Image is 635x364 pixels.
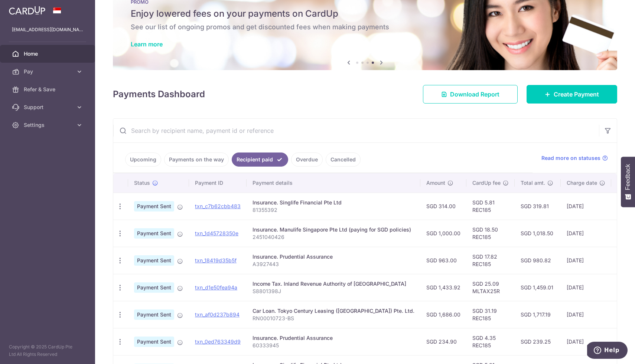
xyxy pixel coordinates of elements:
[232,153,288,167] a: Recipient paid
[561,274,611,301] td: [DATE]
[195,230,238,236] a: txn_1d45728350e
[134,179,150,187] span: Status
[134,255,174,266] span: Payment Sent
[466,220,515,247] td: SGD 18.50 REC185
[541,154,608,162] a: Read more on statuses
[515,274,561,301] td: SGD 1,459.01
[131,40,163,48] a: Learn more
[164,153,229,167] a: Payments on the way
[9,6,45,15] img: CardUp
[541,154,600,162] span: Read more on statuses
[195,284,237,291] a: txn_d1e50fea94a
[253,315,414,322] p: RN00010723-BS
[253,334,414,342] div: Insurance. Prudential Assurance
[12,26,83,33] p: [EMAIL_ADDRESS][DOMAIN_NAME]
[554,90,599,99] span: Create Payment
[420,220,466,247] td: SGD 1,000.00
[24,121,73,129] span: Settings
[291,153,323,167] a: Overdue
[195,257,237,263] a: txn_18419d35b5f
[131,23,599,32] h6: See our list of ongoing promos and get discounted fees when making payments
[253,280,414,288] div: Income Tax. Inland Revenue Authority of [GEOGRAPHIC_DATA]
[561,193,611,220] td: [DATE]
[195,311,240,318] a: txn_af0d237b894
[561,328,611,355] td: [DATE]
[24,104,73,111] span: Support
[561,247,611,274] td: [DATE]
[527,85,617,104] a: Create Payment
[253,199,414,206] div: Insurance. Singlife Financial Pte Ltd
[134,228,174,239] span: Payment Sent
[521,179,545,187] span: Total amt.
[420,301,466,328] td: SGD 1,686.00
[561,220,611,247] td: [DATE]
[515,328,561,355] td: SGD 239.25
[466,274,515,301] td: SGD 25.09 MLTAX25R
[561,301,611,328] td: [DATE]
[515,193,561,220] td: SGD 319.81
[125,153,161,167] a: Upcoming
[420,274,466,301] td: SGD 1,433.92
[24,68,73,75] span: Pay
[621,157,635,207] button: Feedback - Show survey
[189,173,247,193] th: Payment ID
[253,226,414,233] div: Insurance. Manulife Singapore Pte Ltd (paying for SGD policies)
[326,153,361,167] a: Cancelled
[113,119,599,142] input: Search by recipient name, payment id or reference
[515,301,561,328] td: SGD 1,717.19
[472,179,501,187] span: CardUp fee
[450,90,499,99] span: Download Report
[253,307,414,315] div: Car Loan. Tokyo Century Leasing ([GEOGRAPHIC_DATA]) Pte. Ltd.
[253,260,414,268] p: A3927443
[134,201,174,211] span: Payment Sent
[134,282,174,293] span: Payment Sent
[253,233,414,241] p: 2451040426
[426,179,445,187] span: Amount
[466,328,515,355] td: SGD 4.35 REC185
[253,288,414,295] p: S8801398J
[131,8,599,20] h5: Enjoy lowered fees on your payments on CardUp
[195,203,241,209] a: txn_c7b62cbb483
[134,337,174,347] span: Payment Sent
[195,338,241,345] a: txn_0ed763349d9
[420,193,466,220] td: SGD 314.00
[515,247,561,274] td: SGD 980.82
[466,301,515,328] td: SGD 31.19 REC185
[24,86,73,93] span: Refer & Save
[420,328,466,355] td: SGD 234.90
[253,253,414,260] div: Insurance. Prudential Assurance
[24,50,73,58] span: Home
[423,85,518,104] a: Download Report
[253,206,414,214] p: 81355392
[466,247,515,274] td: SGD 17.82 REC185
[113,88,205,101] h4: Payments Dashboard
[247,173,420,193] th: Payment details
[420,247,466,274] td: SGD 963.00
[567,179,597,187] span: Charge date
[134,309,174,320] span: Payment Sent
[515,220,561,247] td: SGD 1,018.50
[253,342,414,349] p: 60333945
[466,193,515,220] td: SGD 5.81 REC185
[625,164,631,190] span: Feedback
[587,342,628,360] iframe: Opens a widget where you can find more information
